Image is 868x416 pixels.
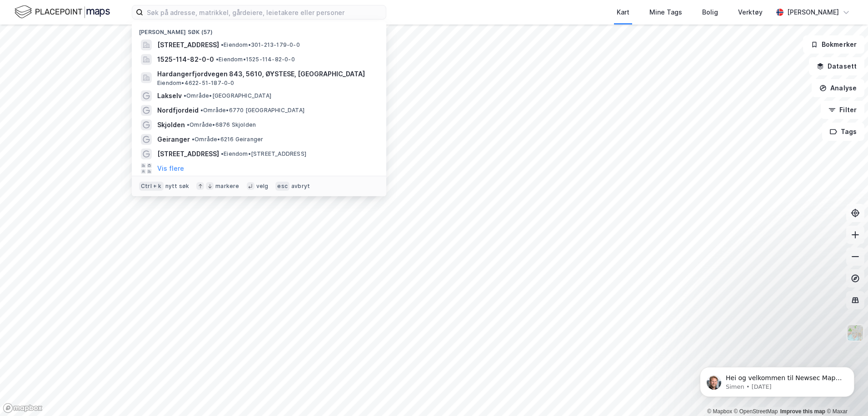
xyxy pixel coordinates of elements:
button: Analyse [812,79,864,97]
div: [PERSON_NAME] søk (57) [132,21,386,38]
div: avbryt [291,183,310,190]
span: • [187,121,190,128]
span: • [221,41,224,48]
span: • [184,92,186,99]
span: Område • 6770 [GEOGRAPHIC_DATA] [200,107,304,114]
span: • [221,150,224,157]
span: Område • [GEOGRAPHIC_DATA] [184,92,271,99]
span: Hardangerfjordvegen 843, 5610, ØYSTESE, [GEOGRAPHIC_DATA] [157,69,375,79]
button: Filter [821,101,864,119]
button: Tags [822,123,864,141]
span: • [192,136,195,143]
div: Bolig [702,7,718,18]
span: • [200,107,203,114]
button: Bokmerker [803,35,864,54]
span: Eiendom • 1525-114-82-0-0 [216,56,295,63]
div: esc [275,182,289,191]
img: logo.f888ab2527a4732fd821a326f86c7f29.svg [15,4,110,20]
span: Nordfjordeid [157,105,199,116]
span: [STREET_ADDRESS] [157,40,219,50]
button: Vis flere [157,163,184,174]
a: Improve this map [780,408,825,415]
span: • [216,56,219,63]
div: Ctrl + k [139,182,164,191]
a: OpenStreetMap [734,408,778,415]
img: Z [847,324,864,342]
input: Søk på adresse, matrikkel, gårdeiere, leietakere eller personer [143,5,386,19]
div: velg [256,183,269,190]
span: Eiendom • 4622-51-187-0-0 [157,79,234,87]
span: Område • 6216 Geiranger [192,136,263,143]
span: Område • 6876 Skjolden [187,121,256,129]
span: [STREET_ADDRESS] [157,149,219,159]
button: Datasett [809,57,864,75]
iframe: Intercom notifications message [686,348,868,411]
div: nytt søk [165,183,190,190]
div: Kart [617,7,629,18]
span: Eiendom • [STREET_ADDRESS] [221,150,306,158]
span: Skjolden [157,119,185,130]
a: Mapbox [707,408,732,415]
div: markere [215,183,239,190]
a: Mapbox homepage [3,403,43,413]
div: Verktøy [738,7,763,18]
span: Lakselv [157,90,182,101]
div: Mine Tags [649,7,682,18]
div: [PERSON_NAME] [787,7,839,18]
span: Geiranger [157,134,190,145]
span: 1525-114-82-0-0 [157,54,214,65]
span: Eiendom • 301-213-179-0-0 [221,41,300,49]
